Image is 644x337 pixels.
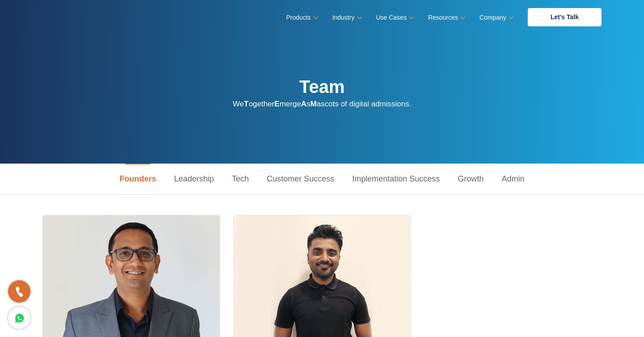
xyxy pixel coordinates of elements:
[275,100,280,108] strong: E
[301,100,306,108] strong: A
[165,164,223,194] a: Leadership
[528,8,602,26] a: Let’s Talk
[299,77,345,97] strong: Team
[233,97,411,110] p: We ogether merge s ascots of digital admissions.
[479,11,512,24] a: Company
[493,164,534,194] a: Admin
[449,164,493,194] a: Growth
[428,11,464,24] a: Resources
[223,164,258,194] a: Tech
[376,11,412,24] a: Use Cases
[310,100,317,108] strong: M
[332,11,360,24] a: Industry
[258,164,343,194] a: Customer Success
[286,11,317,24] a: Products
[110,164,165,194] a: Founders
[343,164,449,194] a: Implementation Success
[244,100,249,108] strong: T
